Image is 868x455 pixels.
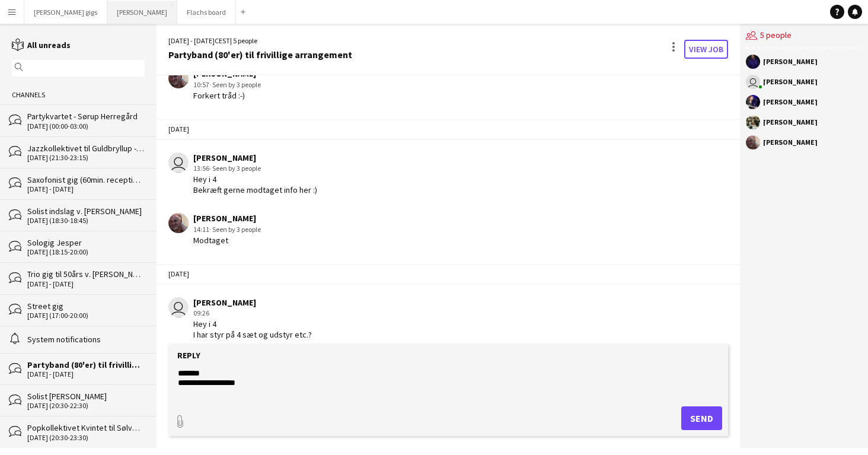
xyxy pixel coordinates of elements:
[209,80,261,89] span: · Seen by 3 people
[27,206,145,217] div: Solist indslag v. [PERSON_NAME]
[215,36,230,45] span: CEST
[27,280,145,288] div: [DATE] - [DATE]
[193,235,261,246] div: Modtaget
[763,58,818,65] div: [PERSON_NAME]
[27,217,145,225] div: [DATE] (18:30-18:45)
[27,122,145,131] div: [DATE] (00:00-03:00)
[177,1,236,24] button: Flachs board
[12,40,71,50] a: All unreads
[193,224,261,235] div: 14:11
[168,36,352,46] div: [DATE] - [DATE] | 5 people
[27,334,145,345] div: System notifications
[193,152,317,163] div: [PERSON_NAME]
[193,90,261,101] div: Forkert tråd :-)
[27,248,145,256] div: [DATE] (18:15-20:00)
[27,434,145,442] div: [DATE] (20:30-23:30)
[27,391,145,402] div: Solist [PERSON_NAME]
[27,402,145,410] div: [DATE] (20:30-22:30)
[193,79,261,90] div: 10:57
[746,24,862,49] div: 5 people
[157,119,740,139] div: [DATE]
[27,237,145,248] div: Sologig Jesper
[168,49,352,60] div: Partyband (80'er) til frivillige arrangement
[27,185,145,193] div: [DATE] - [DATE]
[193,213,261,224] div: [PERSON_NAME]
[193,297,312,308] div: [PERSON_NAME]
[193,163,317,174] div: 13:56
[27,359,145,370] div: Partyband (80'er) til frivillige arrangement
[177,350,200,361] label: Reply
[27,269,145,279] div: Trio gig til 50års v. [PERSON_NAME]
[27,422,145,433] div: Popkollektivet Kvintet til Sølvbryllup
[763,98,818,106] div: [PERSON_NAME]
[193,308,312,319] div: 09:26
[763,139,818,146] div: [PERSON_NAME]
[107,1,177,24] button: [PERSON_NAME]
[27,143,145,154] div: Jazzkollektivet til Guldbryllup - ([PERSON_NAME] sidste bekræftelse)
[157,264,740,284] div: [DATE]
[27,174,145,185] div: Saxofonist gig (60min. reception 2x30min aften)
[209,164,261,173] span: · Seen by 3 people
[684,40,728,59] a: View Job
[209,225,261,234] span: · Seen by 3 people
[27,111,145,122] div: Partykvartet - Sørup Herregård
[27,301,145,311] div: Street gig
[27,370,145,378] div: [DATE] - [DATE]
[681,406,722,430] button: Send
[24,1,107,24] button: [PERSON_NAME] gigs
[193,174,317,195] div: Hey i 4 Bekræft gerne modtaget info her :)
[763,119,818,126] div: [PERSON_NAME]
[27,154,145,162] div: [DATE] (21:30-23:15)
[27,311,145,320] div: [DATE] (17:00-20:00)
[763,78,818,85] div: [PERSON_NAME]
[193,319,312,340] div: Hey i 4 I har styr på 4 sæt og udstyr etc.?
